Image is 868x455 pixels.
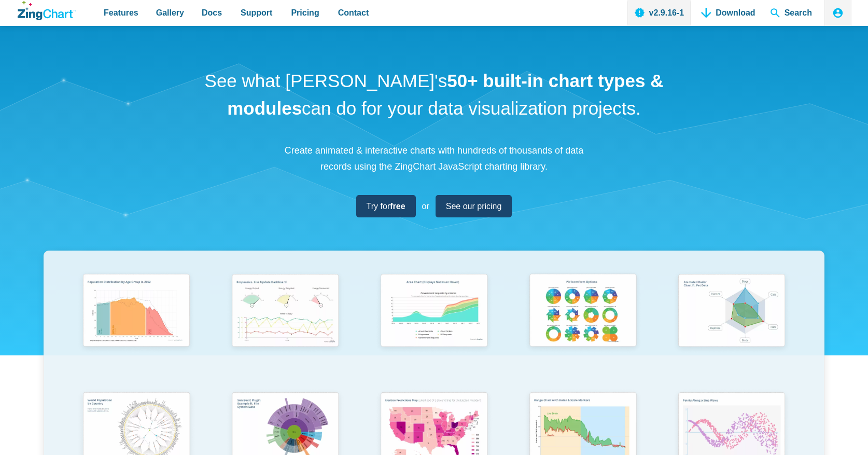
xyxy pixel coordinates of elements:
img: Area Chart (Displays Nodes on Hover) [374,269,494,354]
img: Responsive Live Update Dashboard [226,269,345,354]
img: Animated Radar Chart ft. Pet Data [672,269,791,354]
span: Support [241,6,272,20]
a: See our pricing [436,195,512,217]
span: See our pricing [446,199,502,213]
span: Features [104,6,138,20]
span: Contact [338,6,369,20]
span: Try for [367,199,405,213]
span: Gallery [156,6,184,20]
span: Pricing [291,6,319,20]
a: Area Chart (Displays Nodes on Hover) [360,269,509,387]
a: Try forfree [356,195,416,217]
a: ZingChart Logo. Click to return to the homepage [18,1,76,20]
p: Create animated & interactive charts with hundreds of thousands of data records using the ZingCha... [278,143,590,174]
img: Population Distribution by Age Group in 2052 [77,269,196,354]
strong: 50+ built-in chart types & modules [227,71,663,118]
strong: free [390,202,405,211]
span: or [422,199,429,213]
a: Population Distribution by Age Group in 2052 [62,269,211,387]
img: Pie Transform Options [523,269,642,354]
a: Animated Radar Chart ft. Pet Data [657,269,806,387]
span: Docs [202,6,222,20]
h1: See what [PERSON_NAME]'s can do for your data visualization projects. [201,67,667,122]
a: Responsive Live Update Dashboard [211,269,360,387]
a: Pie Transform Options [508,269,657,387]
